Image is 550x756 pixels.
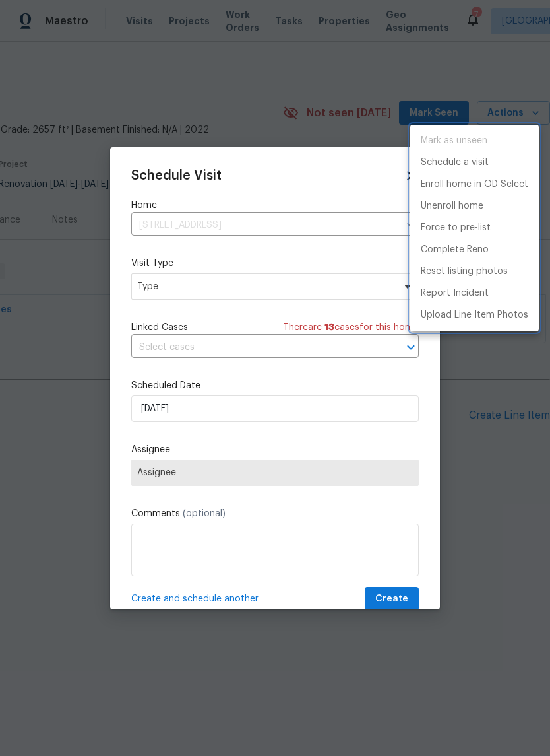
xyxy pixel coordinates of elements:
[421,156,489,170] p: Schedule a visit
[421,221,491,235] p: Force to pre-list
[421,287,489,300] p: Report Incident
[421,308,528,322] p: Upload Line Item Photos
[421,265,508,279] p: Reset listing photos
[421,178,528,191] p: Enroll home in OD Select
[421,243,489,257] p: Complete Reno
[421,199,483,213] p: Unenroll home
